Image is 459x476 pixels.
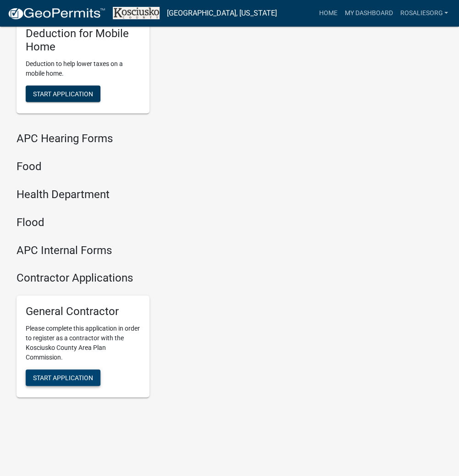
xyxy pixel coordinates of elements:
[26,304,140,318] h5: General Contractor
[113,7,160,19] img: Kosciusko County, Indiana
[17,244,296,257] h4: APC Internal Forms
[26,59,140,78] p: Deduction to help lower taxes on a mobile home.
[26,14,140,53] h5: Auditor Veterans Deduction for Mobile Home
[17,271,296,404] wm-workflow-list-section: Contractor Applications
[17,160,296,173] h4: Food
[315,5,341,22] a: Home
[26,85,100,102] button: Start Application
[26,323,140,362] p: Please complete this application in order to register as a contractor with the Kosciusko County A...
[33,90,93,97] span: Start Application
[341,5,396,22] a: My Dashboard
[17,216,296,229] h4: Flood
[17,188,296,201] h4: Health Department
[17,271,296,284] h4: Contractor Applications
[396,5,452,22] a: ROSALIESORG
[26,369,100,386] button: Start Application
[17,132,296,145] h4: APC Hearing Forms
[33,374,93,381] span: Start Application
[167,6,277,21] a: [GEOGRAPHIC_DATA], [US_STATE]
